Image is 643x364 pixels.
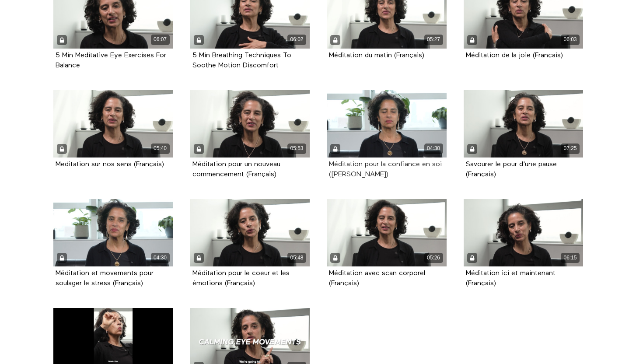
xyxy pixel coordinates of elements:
[464,90,584,157] a: Savourer le pour d'une pause (Français) 07:25
[424,35,443,45] div: 05:27
[464,199,584,266] a: Méditation ici et maintenant (Français) 06:15
[424,143,443,154] div: 04:30
[151,143,170,154] div: 05:40
[329,161,442,178] a: Méditation pour la confiance en soi ([PERSON_NAME])
[287,143,306,154] div: 05:53
[329,52,424,59] a: Méditation du matin (Français)
[327,199,447,266] a: Méditation avec scan corporel (Français) 05:26
[466,270,556,287] a: Méditation ici et maintenant (Français)
[287,253,306,263] div: 05:48
[424,253,443,263] div: 05:26
[53,90,173,157] a: Meditation sur nos sens (Français) 05:40
[151,253,170,263] div: 04:30
[466,52,563,59] strong: Méditation de la joie (Français)
[192,161,280,178] a: Méditation pour un nouveau commencement (Français)
[53,199,173,266] a: Méditation et movements pour soulager le stress (Français) 04:30
[56,52,166,69] a: 5 Min Meditative Eye Exercises For Balance
[192,52,291,69] a: 5 Min Breathing Techniques To Soothe Motion Discomfort
[56,161,164,168] strong: Meditation sur nos sens (Français)
[192,52,291,69] strong: 5 Min Breathing Techniques To Soothe Motion Discomfort
[192,270,290,287] a: Méditation pour le coeur et les émotions (Français)
[327,90,447,157] a: Méditation pour la confiance en soi (Français) 04:30
[329,270,425,287] a: Méditation avec scan corporel (Français)
[329,161,442,178] strong: Méditation pour la confiance en soi (Français)
[466,161,557,178] a: Savourer le pour d'une pause (Français)
[56,161,164,168] a: Meditation sur nos sens (Français)
[56,270,154,287] a: Méditation et movements pour soulager le stress (Français)
[561,35,580,45] div: 06:03
[466,52,563,59] a: Méditation de la joie (Français)
[151,35,170,45] div: 06:07
[561,253,580,263] div: 06:15
[287,35,306,45] div: 06:02
[190,90,310,157] a: Méditation pour un nouveau commencement (Français) 05:53
[329,52,424,59] strong: Méditation du matin (Français)
[56,52,166,69] strong: 5 Min Meditative Eye Exercises For Balance
[190,199,310,266] a: Méditation pour le coeur et les émotions (Français) 05:48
